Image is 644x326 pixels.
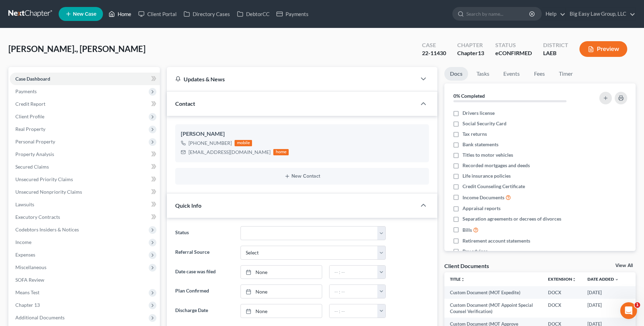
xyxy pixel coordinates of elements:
button: New Contact [181,173,423,179]
td: Custom Document (MOT Appoint Special Counsel Verification) [444,299,542,318]
label: Date case was filed [172,265,237,279]
span: Life insurance policies [462,172,511,179]
input: -- : -- [330,266,378,279]
span: Tax returns [462,131,487,138]
a: Directory Cases [180,8,234,20]
span: Income [15,239,31,245]
span: Case Dashboard [15,76,50,82]
a: None [241,285,322,298]
span: [PERSON_NAME]., [PERSON_NAME] [8,44,146,54]
span: Payments [15,88,37,94]
i: expand_more [615,277,619,282]
span: Bank statements [462,141,498,148]
a: Titleunfold_more [450,276,465,282]
label: Discharge Date [172,304,237,318]
a: Big Easy Law Group, LLC [566,8,635,20]
td: [DATE] [582,299,624,318]
span: Additional Documents [15,314,65,320]
td: DOCX [542,286,582,299]
label: Status [172,226,237,240]
div: 22-11430 [422,49,446,57]
a: None [241,266,322,279]
span: Codebtors Insiders & Notices [15,227,79,232]
div: Chapter [457,49,484,57]
span: Expenses [15,252,35,258]
a: View All [615,263,633,268]
td: [DATE] [582,286,624,299]
span: Lawsuits [15,201,34,207]
span: Drivers license [462,110,495,117]
a: Home [105,8,135,20]
a: Client Portal [135,8,180,20]
span: Credit Report [15,101,45,107]
div: eCONFIRMED [495,49,532,57]
span: Social Security Card [462,120,506,127]
span: Unsecured Priority Claims [15,176,73,182]
div: Chapter [457,41,484,49]
span: Personal Property [15,139,55,145]
span: Secured Claims [15,164,49,170]
div: [EMAIL_ADDRESS][DOMAIN_NAME] [188,149,271,156]
span: SOFA Review [15,277,44,283]
iframe: Intercom live chat [620,302,637,319]
span: Separation agreements or decrees of divorces [462,215,561,222]
a: SOFA Review [10,274,160,286]
span: Contact [175,100,195,107]
input: Search by name... [466,7,530,20]
button: Preview [579,41,627,57]
span: New Case [73,12,96,17]
span: Property Analysis [15,151,54,157]
div: Client Documents [444,262,489,269]
div: District [543,41,568,49]
span: Client Profile [15,113,44,119]
span: Chapter 13 [15,302,40,308]
span: Miscellaneous [15,264,46,270]
strong: 0% Completed [453,93,485,99]
span: Pay advices [462,248,488,255]
a: Date Added expand_more [587,276,619,282]
a: Lawsuits [10,198,160,211]
span: Titles to motor vehicles [462,151,513,158]
span: Bills [462,227,472,234]
a: Tasks [471,67,495,81]
td: DOCX [542,299,582,318]
div: LAEB [543,49,568,57]
input: -- : -- [330,304,378,318]
div: Status [495,41,532,49]
span: Real Property [15,126,45,132]
a: Secured Claims [10,161,160,173]
div: home [273,149,289,155]
span: 13 [478,50,484,56]
span: Means Test [15,289,39,295]
span: Unsecured Nonpriority Claims [15,189,82,195]
i: unfold_more [461,277,465,282]
a: Help [542,8,565,20]
a: Fees [528,67,550,81]
a: DebtorCC [234,8,273,20]
input: -- : -- [330,285,378,298]
a: Payments [273,8,312,20]
span: 1 [635,302,640,308]
span: Quick Info [175,202,201,209]
a: Property Analysis [10,148,160,161]
a: Unsecured Priority Claims [10,173,160,186]
a: Credit Report [10,98,160,110]
a: Executory Contracts [10,211,160,223]
td: Custom Document (MOT Expedite) [444,286,542,299]
div: Updates & News [175,75,408,83]
label: Referral Source [172,246,237,260]
span: Executory Contracts [15,214,60,220]
div: Case [422,41,446,49]
a: Unsecured Nonpriority Claims [10,186,160,198]
a: Case Dashboard [10,73,160,85]
a: Docs [444,67,468,81]
a: None [241,304,322,318]
span: Appraisal reports [462,205,501,212]
a: Events [498,67,525,81]
span: Income Documents [462,194,504,201]
span: Retirement account statements [462,237,530,244]
div: mobile [235,140,252,146]
div: [PHONE_NUMBER] [188,140,232,147]
i: unfold_more [572,277,576,282]
span: Recorded mortgages and deeds [462,162,530,169]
